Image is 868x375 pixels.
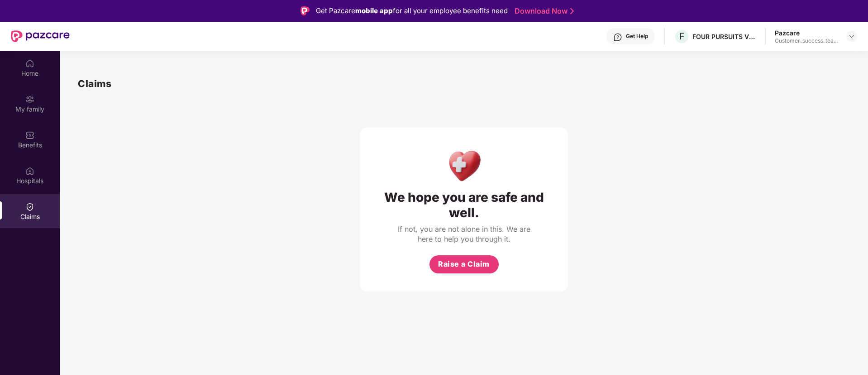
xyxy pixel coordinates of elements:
img: svg+xml;base64,PHN2ZyB3aWR0aD0iMjAiIGhlaWdodD0iMjAiIHZpZXdCb3g9IjAgMCAyMCAyMCIgZmlsbD0ibm9uZSIgeG... [25,95,34,104]
img: Stroke [570,6,574,16]
img: svg+xml;base64,PHN2ZyBpZD0iSGVscC0zMngzMiIgeG1sbnM9Imh0dHA6Ly93d3cudzMub3JnLzIwMDAvc3ZnIiB3aWR0aD... [613,33,622,42]
a: Download Now [515,6,571,16]
img: svg+xml;base64,PHN2ZyBpZD0iQ2xhaW0iIHhtbG5zPSJodHRwOi8vd3d3LnczLm9yZy8yMDAwL3N2ZyIgd2lkdGg9IjIwIi... [25,202,34,211]
div: Get Help [626,33,648,40]
img: svg+xml;base64,PHN2ZyBpZD0iRHJvcGRvd24tMzJ4MzIiIHhtbG5zPSJodHRwOi8vd3d3LnczLm9yZy8yMDAwL3N2ZyIgd2... [848,33,855,40]
span: F [679,31,685,42]
div: We hope you are safe and well. [378,190,550,220]
strong: mobile app [355,6,393,15]
img: svg+xml;base64,PHN2ZyBpZD0iQmVuZWZpdHMiIHhtbG5zPSJodHRwOi8vd3d3LnczLm9yZy8yMDAwL3N2ZyIgd2lkdGg9Ij... [25,131,34,140]
span: Raise a Claim [438,258,490,270]
img: svg+xml;base64,PHN2ZyBpZD0iSG9zcGl0YWxzIiB4bWxucz0iaHR0cDovL3d3dy53My5vcmcvMjAwMC9zdmciIHdpZHRoPS... [25,166,34,175]
h1: Claims [78,76,111,91]
div: Customer_success_team_lead [775,37,838,44]
div: FOUR PURSUITS VENTURES PRIVATE LIMITED [692,32,756,41]
img: Health Care [444,146,484,185]
div: Get Pazcare for all your employee benefits need [316,5,508,16]
img: Logo [300,6,310,15]
img: svg+xml;base64,PHN2ZyBpZD0iSG9tZSIgeG1sbnM9Imh0dHA6Ly93d3cudzMub3JnLzIwMDAvc3ZnIiB3aWR0aD0iMjAiIG... [25,59,34,68]
button: Raise a Claim [429,255,499,273]
img: New Pazcare Logo [11,30,70,42]
div: Pazcare [775,29,838,37]
div: If not, you are not alone in this. We are here to help you through it. [396,224,532,244]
